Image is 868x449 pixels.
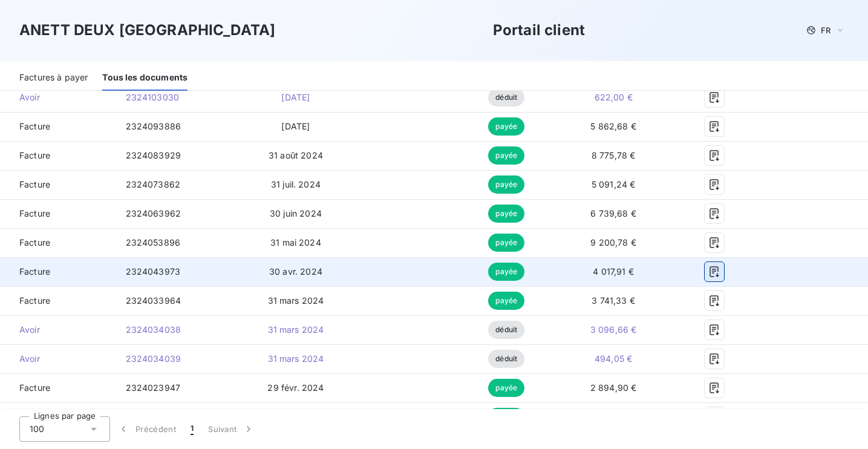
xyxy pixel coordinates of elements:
[19,65,88,91] div: Factures à payer
[488,408,524,426] span: payée
[488,321,524,339] span: déduit
[488,146,524,165] span: payée
[269,150,323,160] span: 31 août 2024
[281,121,310,131] span: [DATE]
[10,208,106,220] span: Facture
[488,379,524,397] span: payée
[488,117,524,136] span: payée
[126,324,181,335] span: 2324034038
[10,179,106,191] span: Facture
[10,324,106,336] span: Avoir
[590,382,637,393] span: 2 894,90 €
[126,382,181,393] span: 2324023947
[268,324,324,335] span: 31 mars 2024
[590,237,636,247] span: 9 200,78 €
[126,295,181,306] span: 2324033964
[126,266,181,277] span: 2324043973
[10,120,106,133] span: Facture
[269,266,322,277] span: 30 avr. 2024
[592,295,635,306] span: 3 741,33 €
[271,179,321,189] span: 31 juil. 2024
[201,416,262,442] button: Suivant
[270,237,321,247] span: 31 mai 2024
[126,237,181,247] span: 2324053896
[191,423,194,435] span: 1
[126,92,180,102] span: 2324103030
[126,121,181,131] span: 2324093886
[126,353,181,364] span: 2324034039
[821,25,830,35] span: FR
[595,353,632,364] span: 494,05 €
[593,266,634,277] span: 4 017,91 €
[590,208,636,218] span: 6 739,68 €
[126,179,181,189] span: 2324073862
[488,88,524,107] span: déduit
[10,91,106,103] span: Avoir
[10,266,106,278] span: Facture
[488,234,524,252] span: payée
[488,175,524,194] span: payée
[10,295,106,307] span: Facture
[126,208,181,218] span: 2324063962
[10,382,106,394] span: Facture
[183,416,201,442] button: 1
[592,150,636,160] span: 8 775,78 €
[268,353,324,364] span: 31 mars 2024
[592,179,636,189] span: 5 091,24 €
[270,208,322,218] span: 30 juin 2024
[268,295,324,306] span: 31 mars 2024
[590,121,636,131] span: 5 862,68 €
[10,149,106,162] span: Facture
[19,19,275,41] h3: ANETT DEUX [GEOGRAPHIC_DATA]
[488,263,524,281] span: payée
[590,324,637,335] span: 3 096,66 €
[595,92,633,102] span: 622,00 €
[281,92,310,102] span: [DATE]
[488,292,524,310] span: payée
[126,150,181,160] span: 2324083929
[488,350,524,368] span: déduit
[30,423,44,435] span: 100
[10,353,106,365] span: Avoir
[267,382,324,393] span: 29 févr. 2024
[493,19,585,41] h3: Portail client
[102,65,188,91] div: Tous les documents
[10,237,106,249] span: Facture
[110,416,183,442] button: Précédent
[488,205,524,223] span: payée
